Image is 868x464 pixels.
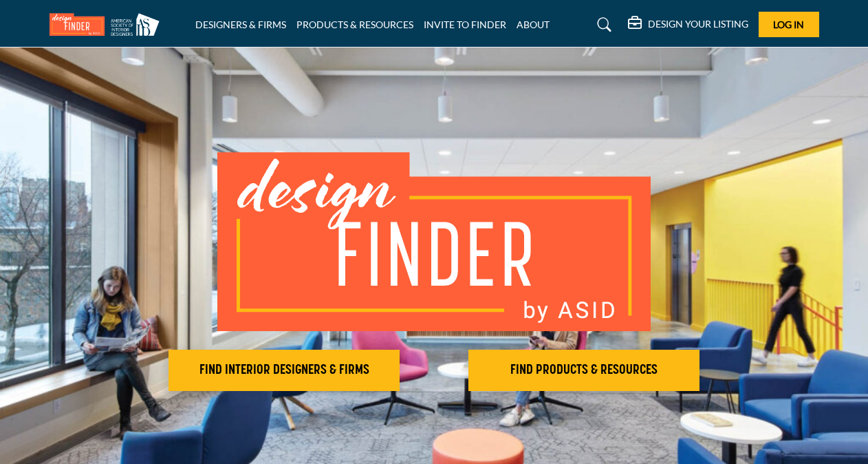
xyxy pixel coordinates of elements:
button: FIND PRODUCTS & RESOURCES [468,350,699,391]
div: DESIGN YOUR LISTING [628,17,748,33]
button: Log In [759,12,819,37]
a: ABOUT [517,19,550,30]
a: Search [584,14,620,36]
h5: DESIGN YOUR LISTING [648,18,748,30]
a: PRODUCTS & RESOURCES [296,19,413,30]
a: INVITE TO FINDER [424,19,506,30]
h2: FIND PRODUCTS & RESOURCES [473,362,695,379]
img: image [217,152,651,331]
h2: FIND INTERIOR DESIGNERS & FIRMS [173,362,395,379]
span: Log In [773,19,804,30]
a: DESIGNERS & FIRMS [195,19,286,30]
img: Site Logo [50,13,166,36]
button: FIND INTERIOR DESIGNERS & FIRMS [169,350,400,391]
